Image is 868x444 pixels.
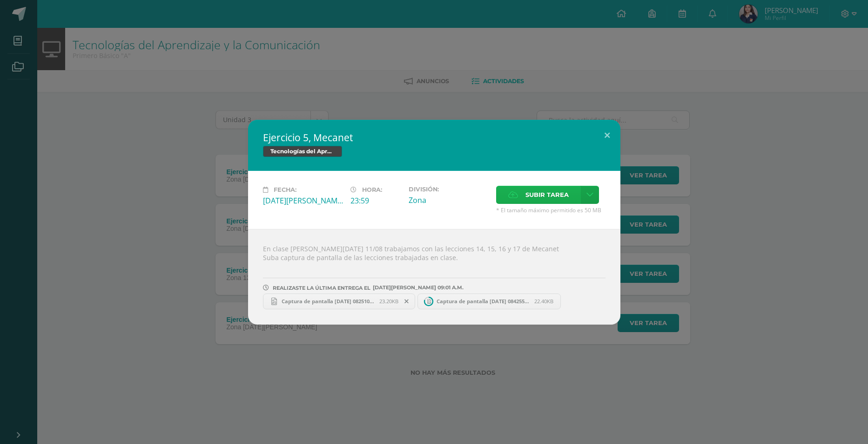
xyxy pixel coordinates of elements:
span: Captura de pantalla [DATE] 084255.png [432,298,534,305]
div: En clase [PERSON_NAME][DATE] 11/08 trabajamos con las lecciones 14, 15, 16 y 17 de Mecanet Suba c... [248,229,620,325]
span: [DATE][PERSON_NAME] 09:01 A.M. [370,287,464,288]
span: REALIZASTE LA ÚLTIMA ENTREGA EL [273,285,370,291]
span: 22.40KB [534,298,553,305]
div: 23:59 [350,196,401,206]
span: * El tamaño máximo permitido es 50 MB [496,206,606,214]
span: Captura de pantalla [DATE] 082510.png [277,298,379,305]
label: División: [409,186,489,193]
span: 23.20KB [379,298,398,305]
span: Subir tarea [525,186,569,203]
span: Tecnologías del Aprendizaje y la Comunicación [263,146,342,157]
div: Zona [409,195,489,205]
button: Close (Esc) [594,120,620,151]
h2: Ejercicio 5, Mecanet [263,131,606,144]
span: Hora: [362,186,382,193]
span: Fecha: [274,186,296,193]
a: Captura de pantalla [DATE] 082510.png 23.20KB [263,294,416,309]
span: Remover entrega [399,296,415,307]
a: Captura de pantalla 2025-08-11 084255.png [417,294,561,309]
div: [DATE][PERSON_NAME] [263,196,343,206]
